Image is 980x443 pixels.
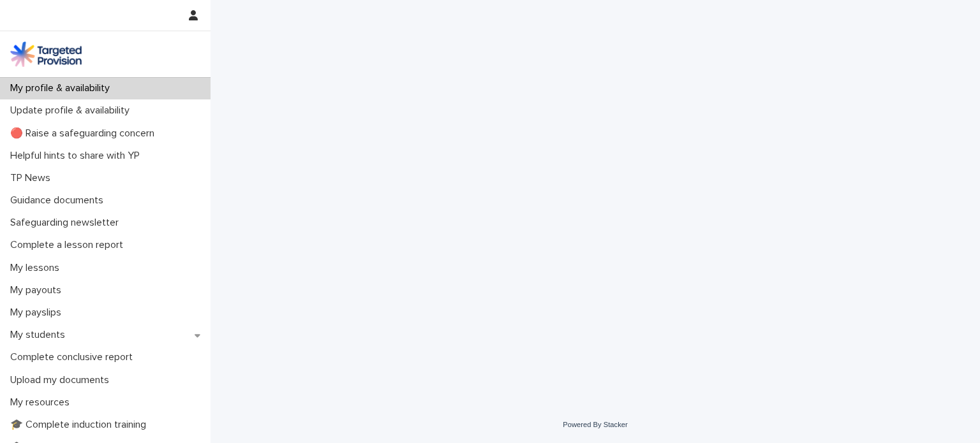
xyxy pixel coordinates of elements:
p: My lessons [5,262,70,274]
p: Complete conclusive report [5,351,143,363]
img: M5nRWzHhSzIhMunXDL62 [10,41,82,67]
p: My resources [5,396,80,409]
p: Update profile & availability [5,105,140,117]
p: My students [5,329,75,341]
p: My payouts [5,284,71,296]
a: Powered By Stacker [563,421,627,428]
p: My profile & availability [5,82,120,94]
p: Complete a lesson report [5,239,133,251]
p: My payslips [5,307,71,319]
p: 🎓 Complete induction training [5,419,156,431]
p: Guidance documents [5,194,114,207]
p: Helpful hints to share with YP [5,150,150,162]
p: 🔴 Raise a safeguarding concern [5,127,165,140]
p: Upload my documents [5,374,119,386]
p: Safeguarding newsletter [5,217,129,229]
p: TP News [5,172,61,184]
